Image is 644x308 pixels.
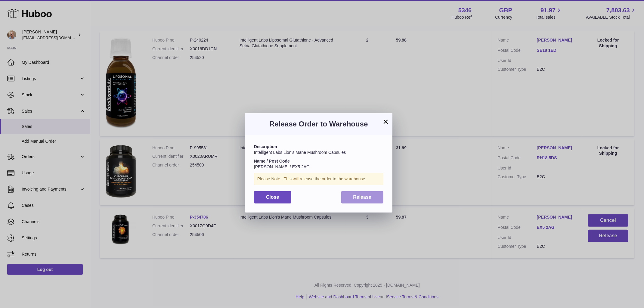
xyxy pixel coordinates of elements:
button: Close [254,191,291,204]
span: Close [266,194,279,200]
h3: Release Order to Warehouse [254,119,383,129]
span: Release [353,194,372,200]
span: [PERSON_NAME] / EX5 2AG [254,164,310,169]
div: Please Note : This will release the order to the warehouse [254,173,383,185]
strong: Description [254,144,277,149]
button: Release [341,191,384,204]
span: Intelligent Labs Lion’s Mane Mushroom Capsules [254,150,346,155]
button: × [382,118,389,125]
strong: Name / Post Code [254,159,290,163]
